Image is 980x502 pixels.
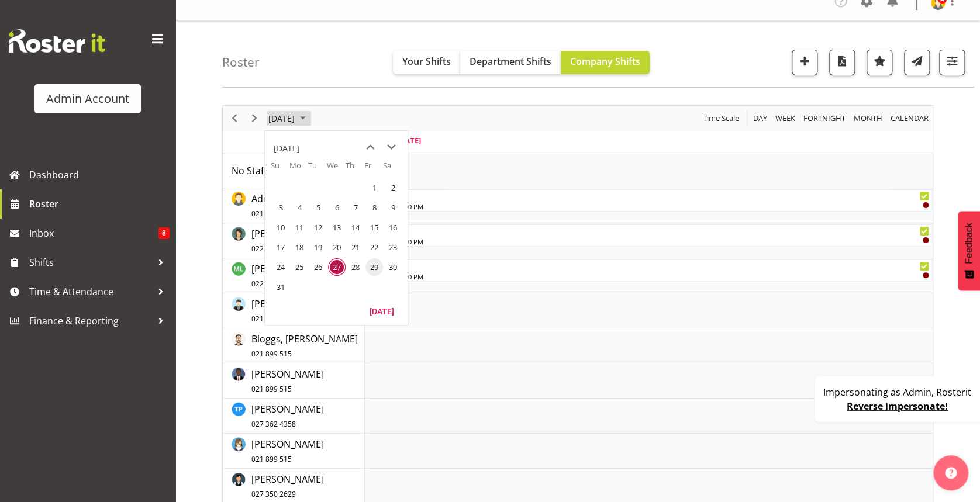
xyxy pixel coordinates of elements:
[251,437,324,465] a: [PERSON_NAME]021 899 515
[251,332,358,360] a: Bloggs, [PERSON_NAME]021 899 515
[402,55,451,68] span: Your Shifts
[802,111,848,126] button: Fortnight
[381,137,402,158] button: next month
[291,199,308,216] span: Monday, August 4, 2025
[370,260,929,272] div: Regular
[327,160,346,178] th: We
[158,227,170,239] span: 8
[251,227,324,255] a: [PERSON_NAME]022 653 9953
[702,111,740,126] span: Time Scale
[939,50,965,75] button: Filter Shifts
[251,333,358,359] span: Bloggs, [PERSON_NAME]
[470,55,551,68] span: Department Shifts
[384,179,402,196] span: Saturday, August 2, 2025
[267,111,311,126] button: August 27, 2025
[327,257,346,277] td: Wednesday, August 27, 2025
[251,402,324,430] a: [PERSON_NAME]027 362 4358
[9,29,105,53] img: Rosterit website logo
[272,258,289,276] span: Sunday, August 24, 2025
[365,199,383,216] span: Friday, August 8, 2025
[347,219,364,236] span: Thursday, August 14, 2025
[291,238,308,256] span: Monday, August 18, 2025
[346,160,364,178] th: Th
[964,223,974,264] span: Feedback
[365,219,383,236] span: Friday, August 15, 2025
[889,111,931,126] button: Month
[272,238,289,256] span: Sunday, August 17, 2025
[291,258,308,276] span: Monday, August 25, 2025
[384,258,402,276] span: Saturday, August 30, 2025
[347,258,364,276] span: Thursday, August 28, 2025
[251,209,292,219] span: 021 899 515
[267,111,296,126] span: [DATE]
[232,164,307,178] a: No Staff Member
[853,111,884,126] span: Month
[291,219,308,236] span: Monday, August 11, 2025
[46,90,129,108] div: Admin Account
[309,199,327,216] span: Tuesday, August 5, 2025
[308,160,327,178] th: Tu
[251,473,324,500] span: [PERSON_NAME]
[774,111,796,126] span: Week
[364,160,383,178] th: Fr
[232,164,307,177] span: No Staff Member
[365,238,383,256] span: Friday, August 22, 2025
[309,258,327,276] span: Tuesday, August 26, 2025
[251,227,324,254] span: [PERSON_NAME]
[251,438,324,465] span: [PERSON_NAME]
[223,399,365,434] td: Pham, Thang resource
[223,153,365,188] td: No Staff Member resource
[328,219,346,236] span: Wednesday, August 13, 2025
[792,50,817,75] button: Add a new shift
[365,224,932,247] div: Doe, Jane"s event - Manager Begin From Wednesday, August 27, 2025 at 8:00:00 AM GMT+12:00 Ends At...
[368,135,421,146] span: [DATE], [DATE]
[272,219,289,236] span: Sunday, August 10, 2025
[802,111,847,126] span: Fortnight
[251,349,292,359] span: 021 899 515
[274,137,300,160] div: title
[251,297,324,325] a: [PERSON_NAME]021 899 515
[251,244,296,254] span: 022 653 9953
[570,55,640,68] span: Company Shifts
[328,199,346,216] span: Wednesday, August 6, 2025
[223,293,365,328] td: Black, Ian resource
[958,211,980,290] button: Feedback - Show survey
[347,238,364,256] span: Thursday, August 21, 2025
[271,160,289,178] th: Su
[223,258,365,293] td: Little, Mike resource
[251,314,292,324] span: 021 899 515
[829,50,855,75] button: Download a PDF of the roster for the current day
[251,454,292,464] span: 021 899 515
[393,51,460,74] button: Your Shifts
[29,312,152,330] span: Finance & Reporting
[244,106,264,130] div: Next
[701,111,741,126] button: Time Scale
[223,188,365,223] td: Admin, Rosterit resource
[289,160,308,178] th: Mo
[383,160,402,178] th: Sa
[251,403,324,430] span: [PERSON_NAME]
[29,254,152,271] span: Shifts
[365,259,932,282] div: Little, Mike"s event - Regular Begin From Wednesday, August 27, 2025 at 1:00:00 PM GMT+12:00 Ends...
[251,262,324,290] a: [PERSON_NAME]022 123 4567
[251,489,296,499] span: 027 350 2629
[225,106,244,130] div: Previous
[309,219,327,236] span: Tuesday, August 12, 2025
[945,467,957,479] img: help-xxl-2.png
[370,272,929,281] div: 1:00 PM - 6:30 PM
[847,400,948,413] a: Reverse impersonate!
[29,166,170,184] span: Dashboard
[823,385,971,399] p: Impersonating as Admin, Rosterit
[251,192,320,220] a: Admin, Rosterit021 899 515
[223,223,365,258] td: Doe, Jane resource
[370,190,929,202] div: Manager
[309,238,327,256] span: Tuesday, August 19, 2025
[251,419,296,429] span: 027 362 4358
[365,258,383,276] span: Friday, August 29, 2025
[251,384,292,394] span: 021 899 515
[460,51,561,74] button: Department Shifts
[370,237,929,246] div: 8:00 AM - 4:00 PM
[904,50,930,75] button: Send a list of all shifts for the selected filtered period to all rostered employees.
[272,278,289,296] span: Sunday, August 31, 2025
[223,328,365,363] td: Bloggs, Joe resource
